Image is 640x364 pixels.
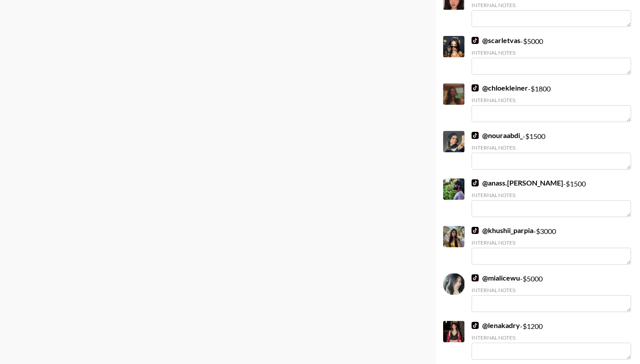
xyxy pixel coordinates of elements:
div: - $ 1500 [472,131,631,170]
img: TikTok [472,179,479,186]
img: TikTok [472,132,479,139]
div: Internal Notes: [472,2,631,8]
div: Internal Notes: [472,144,631,151]
div: Internal Notes: [472,334,631,341]
div: Internal Notes: [472,49,631,56]
div: - $ 5000 [472,36,631,75]
div: Internal Notes: [472,287,631,293]
div: - $ 3000 [472,226,631,265]
a: @mialicewu [472,273,520,282]
img: TikTok [472,322,479,329]
img: TikTok [472,37,479,44]
img: TikTok [472,227,479,234]
div: - $ 1200 [472,321,631,360]
img: TikTok [472,274,479,281]
div: Internal Notes: [472,192,631,198]
img: TikTok [472,84,479,91]
div: - $ 1500 [472,178,631,217]
a: @scarletvas [472,36,520,45]
div: - $ 5000 [472,273,631,312]
a: @khushii_parpia [472,226,533,235]
a: @lenakadry [472,321,520,330]
div: Internal Notes: [472,97,631,103]
a: @anass.[PERSON_NAME] [472,178,563,187]
a: @nouraabdi_ [472,131,523,140]
div: Internal Notes: [472,239,631,246]
a: @chloekleiner [472,83,528,92]
div: - $ 1800 [472,83,631,122]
